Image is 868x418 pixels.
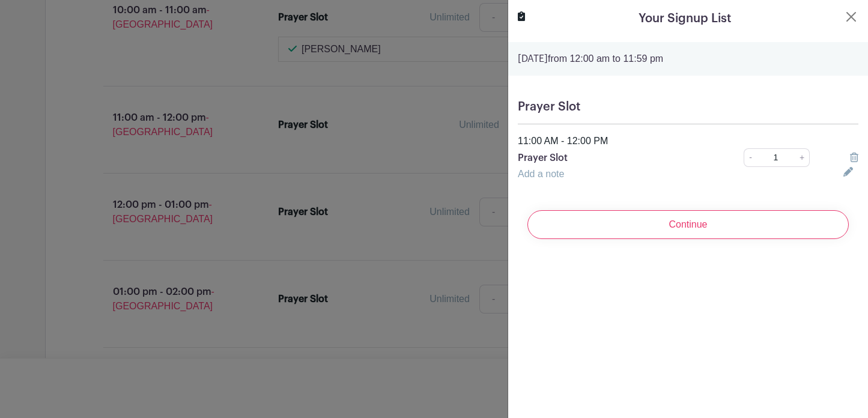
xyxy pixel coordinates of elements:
[518,52,858,66] p: from 12:00 am to 11:59 pm
[518,100,858,114] h5: Prayer Slot
[844,10,858,24] button: Close
[795,148,810,167] a: +
[639,10,731,28] h5: Your Signup List
[511,134,866,148] div: 11:00 AM - 12:00 PM
[518,151,711,165] p: Prayer Slot
[527,210,849,239] input: Continue
[744,148,757,167] a: -
[518,169,564,179] a: Add a note
[518,54,548,64] strong: [DATE]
